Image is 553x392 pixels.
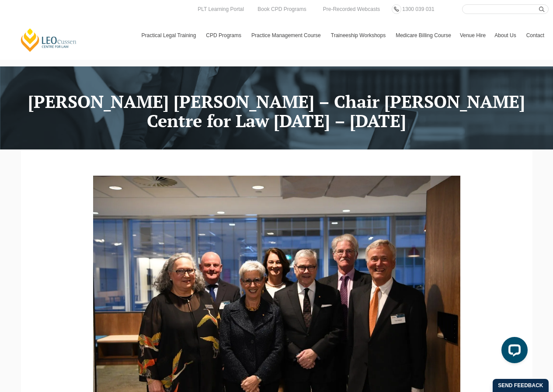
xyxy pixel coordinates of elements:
a: Book CPD Programs [255,4,308,14]
a: [PERSON_NAME] Centre for Law [20,28,78,52]
span: 1300 039 031 [402,6,434,12]
a: Venue Hire [456,23,490,48]
a: PLT Learning Portal [195,4,246,14]
a: About Us [490,23,522,48]
a: Traineeship Workshops [327,23,391,48]
a: Practical Legal Training [137,23,202,48]
a: Medicare Billing Course [391,23,456,48]
iframe: LiveChat chat widget [494,333,531,370]
a: Pre-Recorded Webcasts [321,4,383,14]
a: 1300 039 031 [400,4,436,14]
a: Practice Management Course [247,23,327,48]
h1: [PERSON_NAME] [PERSON_NAME] – Chair [PERSON_NAME] Centre for Law [DATE] – [DATE] [28,92,526,130]
a: Contact [522,23,549,48]
a: CPD Programs [202,23,247,48]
